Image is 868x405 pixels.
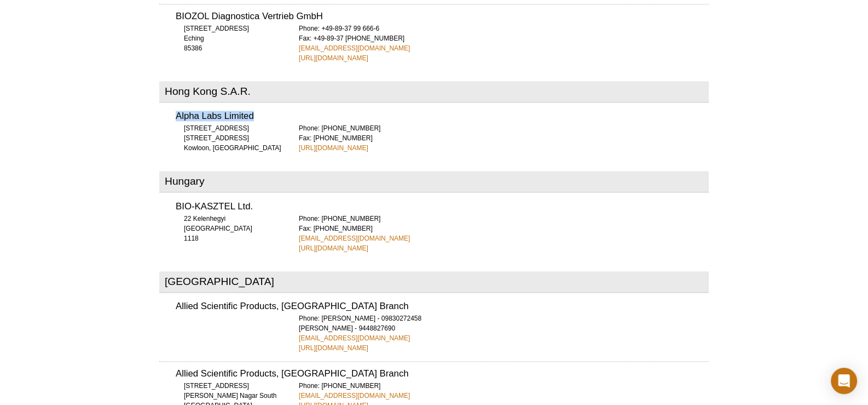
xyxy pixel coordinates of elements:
[299,233,410,243] a: [EMAIL_ADDRESS][DOMAIN_NAME]
[159,171,709,192] h2: Hungary
[159,81,709,102] h2: Hong Kong S.A.R.
[299,53,368,63] a: [URL][DOMAIN_NAME]
[176,214,285,243] div: 22 Kelenhegyi [GEOGRAPHIC_DATA] 1118
[299,214,709,253] div: Phone: [PHONE_NUMBER] Fax: [PHONE_NUMBER]
[159,271,709,293] h2: [GEOGRAPHIC_DATA]
[176,123,285,153] div: [STREET_ADDRESS] [STREET_ADDRESS] Kowloon, [GEOGRAPHIC_DATA]
[299,243,368,253] a: [URL][DOMAIN_NAME]
[176,302,709,311] h3: Allied Scientific Products, [GEOGRAPHIC_DATA] Branch
[299,313,709,353] div: Phone: [PERSON_NAME] - 09830272458 [PERSON_NAME] - 9448827690
[831,368,857,394] div: Open Intercom Messenger
[299,24,709,63] div: Phone: +49-89-37 99 666-6 Fax: +49-89-37 [PHONE_NUMBER]
[299,123,709,153] div: Phone: [PHONE_NUMBER] Fax: [PHONE_NUMBER]
[176,202,709,212] h3: BIO-KASZTEL Ltd.
[176,24,285,53] div: [STREET_ADDRESS] Eching 85386
[176,112,709,121] h3: Alpha Labs Limited
[176,12,709,21] h3: BIOZOL Diagnostica Vertrieb GmbH
[299,391,410,401] a: [EMAIL_ADDRESS][DOMAIN_NAME]
[299,43,410,53] a: [EMAIL_ADDRESS][DOMAIN_NAME]
[299,333,410,343] a: [EMAIL_ADDRESS][DOMAIN_NAME]
[299,343,368,353] a: [URL][DOMAIN_NAME]
[299,143,368,153] a: [URL][DOMAIN_NAME]
[176,369,709,379] h3: Allied Scientific Products, [GEOGRAPHIC_DATA] Branch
